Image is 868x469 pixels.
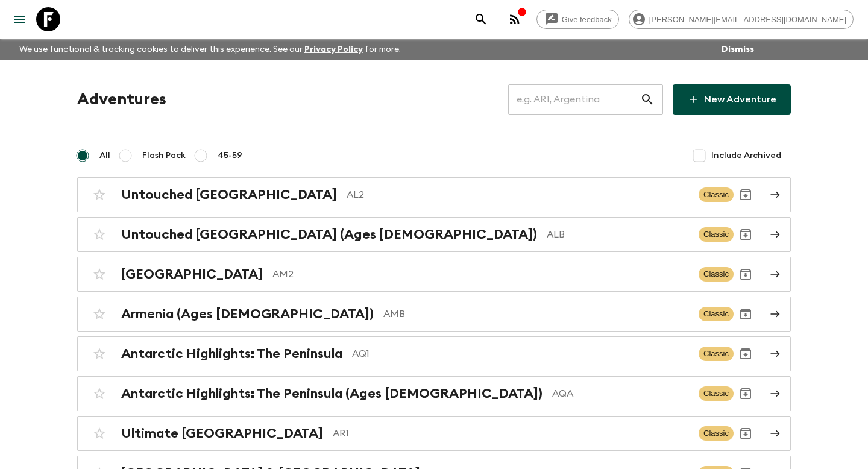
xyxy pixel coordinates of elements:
h2: Untouched [GEOGRAPHIC_DATA] [121,187,337,203]
button: Archive [734,382,758,406]
a: New Adventure [673,84,791,115]
p: AQA [552,386,689,401]
button: Archive [734,262,758,286]
h2: Antarctic Highlights: The Peninsula [121,346,342,362]
p: AR1 [333,426,689,441]
a: Antarctic Highlights: The Peninsula (Ages [DEMOGRAPHIC_DATA])AQAClassicArchive [77,376,791,411]
h2: Antarctic Highlights: The Peninsula (Ages [DEMOGRAPHIC_DATA]) [121,386,542,401]
a: Give feedback [536,10,619,29]
h2: [GEOGRAPHIC_DATA] [121,266,263,282]
p: We use functional & tracking cookies to deliver this experience. See our for more. [14,39,406,60]
span: Include Archived [711,150,781,162]
button: search adventures [469,7,493,31]
a: Ultimate [GEOGRAPHIC_DATA]AR1ClassicArchive [77,416,791,451]
p: AQ1 [352,347,689,361]
span: Flash Pack [142,150,186,162]
button: Archive [734,302,758,326]
span: 45-59 [218,150,242,162]
button: Archive [734,421,758,445]
span: Classic [699,267,734,282]
h1: Adventures [77,87,166,112]
span: Classic [699,347,734,361]
a: Antarctic Highlights: The PeninsulaAQ1ClassicArchive [77,336,791,371]
button: Archive [734,222,758,247]
p: ALB [547,227,689,242]
p: AMB [383,307,689,321]
span: Classic [699,307,734,321]
span: Classic [699,386,734,401]
p: AL2 [347,187,689,202]
a: Untouched [GEOGRAPHIC_DATA]AL2ClassicArchive [77,177,791,212]
h2: Untouched [GEOGRAPHIC_DATA] (Ages [DEMOGRAPHIC_DATA]) [121,227,537,242]
span: Classic [699,227,734,242]
button: Dismiss [719,41,757,58]
button: menu [7,7,31,31]
p: AM2 [272,267,689,282]
span: Classic [699,426,734,441]
button: Archive [734,342,758,366]
a: Privacy Policy [304,45,363,54]
h2: Armenia (Ages [DEMOGRAPHIC_DATA]) [121,306,374,322]
span: Give feedback [555,15,618,24]
input: e.g. AR1, Argentina [508,83,640,116]
h2: Ultimate [GEOGRAPHIC_DATA] [121,426,323,441]
a: Untouched [GEOGRAPHIC_DATA] (Ages [DEMOGRAPHIC_DATA])ALBClassicArchive [77,217,791,252]
span: All [99,150,110,162]
div: [PERSON_NAME][EMAIL_ADDRESS][DOMAIN_NAME] [629,10,854,29]
a: [GEOGRAPHIC_DATA]AM2ClassicArchive [77,257,791,292]
span: Classic [699,187,734,202]
a: Armenia (Ages [DEMOGRAPHIC_DATA])AMBClassicArchive [77,297,791,332]
span: [PERSON_NAME][EMAIL_ADDRESS][DOMAIN_NAME] [643,15,853,24]
button: Archive [734,183,758,207]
